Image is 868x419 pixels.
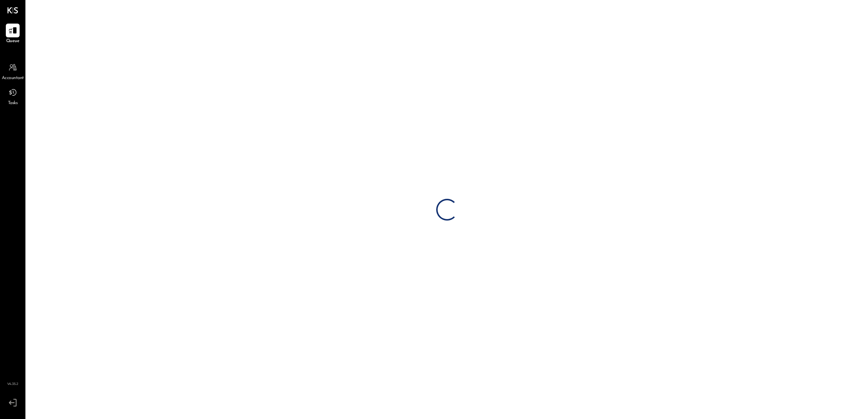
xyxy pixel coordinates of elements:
[0,24,25,45] a: Queue
[2,75,24,82] span: Accountant
[6,38,20,45] span: Queue
[0,61,25,82] a: Accountant
[8,100,18,107] span: Tasks
[0,86,25,107] a: Tasks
